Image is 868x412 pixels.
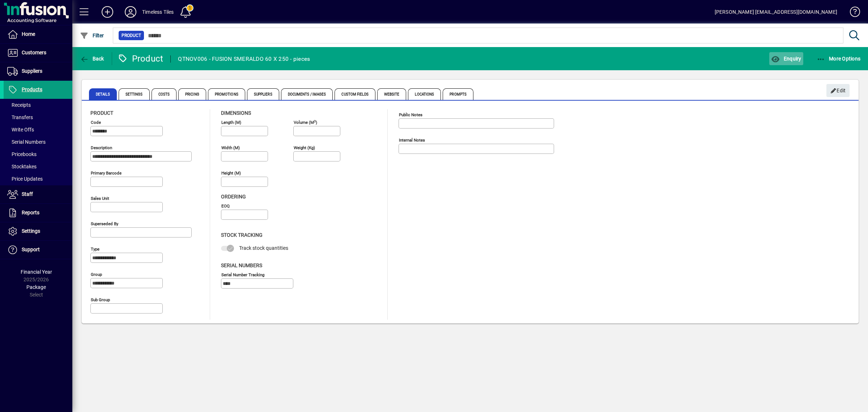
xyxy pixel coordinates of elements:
a: Support [4,241,72,259]
span: Stock Tracking [221,232,263,238]
span: Dimensions [221,110,251,116]
a: Write Offs [4,123,72,136]
mat-label: Height (m) [221,171,241,176]
button: Edit [826,84,850,97]
mat-label: EOQ [221,203,230,209]
a: Staff [4,185,72,203]
a: Settings [4,222,72,240]
span: Staff [22,191,33,197]
span: Filter [80,33,104,38]
span: Serial Numbers [221,262,262,268]
a: Price Updates [4,173,72,185]
span: Pricebooks [7,151,37,157]
span: Write Offs [7,127,34,133]
mat-label: Internal Notes [399,138,425,143]
div: Timeless Tiles [142,6,174,18]
span: Suppliers [247,88,279,100]
span: Financial Year [21,269,52,275]
mat-label: Serial Number tracking [221,272,264,277]
span: Price Updates [7,176,43,182]
app-page-header-button: Back [72,52,112,65]
span: Serial Numbers [7,139,46,145]
a: Serial Numbers [4,136,72,148]
a: Knowledge Base [844,1,859,25]
span: Website [377,88,407,100]
span: Support [22,247,40,252]
mat-label: Code [91,120,101,125]
mat-label: Sales unit [91,196,109,201]
span: Suppliers [22,68,42,74]
button: Profile [119,5,142,18]
span: Pricing [178,88,206,100]
div: [PERSON_NAME] [EMAIL_ADDRESS][DOMAIN_NAME] [715,6,837,18]
mat-label: Type [91,247,99,252]
a: Reports [4,204,72,222]
button: Enquiry [769,52,803,65]
span: Prompts [443,88,473,100]
span: Enquiry [771,56,801,62]
mat-label: Description [91,145,112,150]
span: Receipts [7,102,31,108]
button: Back [78,52,106,65]
button: Add [96,5,119,18]
mat-label: Weight (Kg) [294,145,315,150]
mat-label: Primary barcode [91,171,122,176]
a: Customers [4,44,72,62]
a: Suppliers [4,62,72,80]
span: Stocktakes [7,164,37,169]
span: Reports [22,210,39,215]
span: Package [26,284,46,290]
span: Transfers [7,114,33,120]
span: Settings [119,88,150,100]
button: Filter [78,29,106,42]
sup: 3 [314,119,316,123]
span: Product [90,110,113,116]
span: Costs [152,88,177,100]
span: Products [22,87,42,92]
span: Ordering [221,194,246,199]
mat-label: Length (m) [221,120,241,125]
span: Product [122,32,141,39]
mat-label: Public Notes [399,112,422,117]
span: Locations [408,88,441,100]
button: More Options [815,52,863,65]
mat-label: Volume (m ) [294,120,317,125]
a: Pricebooks [4,148,72,160]
span: Details [89,88,117,100]
span: More Options [817,56,861,62]
div: Product [118,53,163,64]
a: Transfers [4,111,72,123]
span: Custom Fields [335,88,375,100]
a: Stocktakes [4,160,72,173]
span: Documents / Images [281,88,333,100]
mat-label: Width (m) [221,145,240,150]
mat-label: Sub group [91,297,110,302]
div: QTNOV006 - FUSION SMERALDO 60 X 250 - pieces [178,53,310,65]
mat-label: Group [91,272,102,277]
span: Customers [22,50,46,55]
span: Promotions [208,88,245,100]
span: Back [80,56,104,62]
mat-label: Superseded by [91,221,118,226]
span: Edit [830,85,846,97]
span: Home [22,31,35,37]
span: Settings [22,228,40,234]
span: Track stock quantities [239,245,288,251]
a: Home [4,25,72,43]
a: Receipts [4,99,72,111]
